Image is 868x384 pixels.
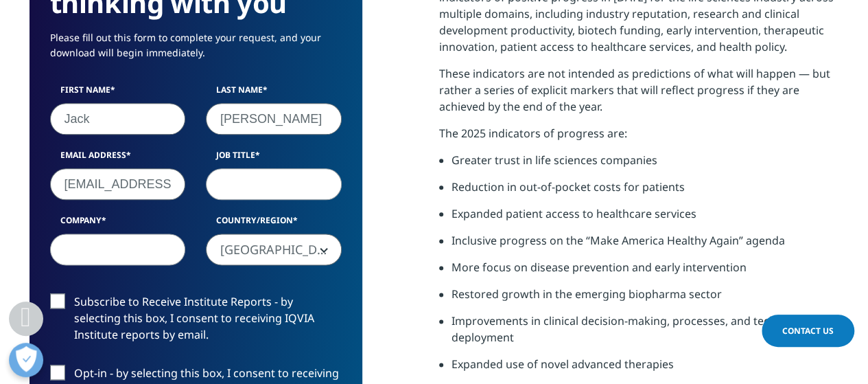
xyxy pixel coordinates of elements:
li: Expanded patient access to healthcare services [451,205,839,232]
a: Contact Us [762,315,854,347]
span: United States [207,234,341,266]
button: Open Preferences [9,343,43,377]
p: The 2025 indicators of progress are: [439,125,839,152]
li: Improvements in clinical decision-making, processes, and technology deployment [451,313,839,356]
span: United States [206,234,342,265]
span: Contact Us [782,325,834,337]
label: Last Name [206,84,342,103]
li: Expanded use of novel advanced therapies [451,356,839,383]
label: First Name [50,84,186,103]
li: Reduction in out-of-pocket costs for patients [451,179,839,205]
p: Please fill out this form to complete your request, and your download will begin immediately. [50,30,342,71]
label: Subscribe to Receive Institute Reports - by selecting this box, I consent to receiving IQVIA Inst... [50,293,342,350]
label: Country/Region [206,214,342,234]
li: Inclusive progress on the “Make America Healthy Again” agenda [451,232,839,259]
label: Company [50,214,186,234]
li: More focus on disease prevention and early intervention [451,259,839,286]
label: Job Title [206,149,342,168]
li: Restored growth in the emerging biopharma sector [451,286,839,313]
label: Email Address [50,149,186,168]
p: These indicators are not intended as predictions of what will happen — but rather a series of exp... [439,65,839,125]
li: Greater trust in life sciences companies [451,152,839,179]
